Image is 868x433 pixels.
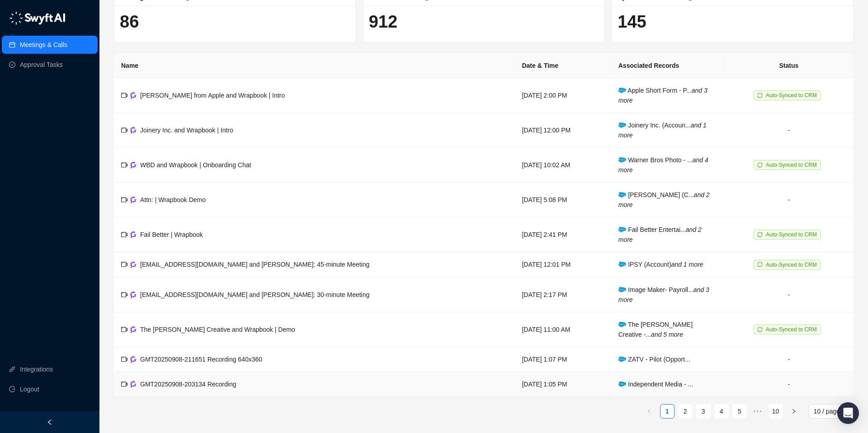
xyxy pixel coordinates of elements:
[814,405,848,418] span: 10 / page
[618,87,708,104] span: Apple Short Form - P...
[130,326,137,333] img: gong-Dwh8HbPa.png
[140,92,285,99] span: [PERSON_NAME] from Apple and Wrapbook | Intro
[766,162,817,168] span: Auto-Synced to CRM
[696,404,711,419] li: 3
[724,372,854,397] td: -
[808,404,854,419] div: Page Size
[369,11,599,32] h1: 912
[618,191,710,208] span: [PERSON_NAME] (C...
[514,278,611,312] td: [DATE] 2:17 PM
[20,360,53,378] a: Integrations
[140,326,295,333] span: The [PERSON_NAME] Creative and Wrapbook | Demo
[724,278,854,312] td: -
[750,404,765,419] li: Next 5 Pages
[20,56,63,74] a: Approval Tasks
[130,196,137,203] img: gong-Dwh8HbPa.png
[757,93,763,98] span: sync
[642,404,656,419] li: Previous Page
[679,405,692,418] a: 2
[724,53,854,78] th: Status
[724,183,854,217] td: -
[791,409,797,414] span: right
[618,226,702,243] span: Fail Better Entertai...
[121,162,127,168] span: video-camera
[618,156,708,174] i: and 4 more
[678,404,693,419] li: 2
[140,356,262,363] span: GMT20250908-211651 Recording 640x360
[514,217,611,252] td: [DATE] 2:41 PM
[618,191,710,208] i: and 2 more
[750,404,765,419] span: •••
[130,356,137,362] img: gong-Dwh8HbPa.png
[618,11,848,32] h1: 145
[697,405,710,418] a: 3
[47,419,53,425] span: left
[724,347,854,372] td: -
[114,53,514,78] th: Name
[121,326,127,333] span: video-camera
[618,381,693,388] span: Independent Media - ...
[837,402,859,424] div: Open Intercom Messenger
[20,380,39,398] span: Logout
[140,261,369,268] span: [EMAIL_ADDRESS][DOMAIN_NAME] and [PERSON_NAME]: 45-minute Meeting
[766,326,817,333] span: Auto-Synced to CRM
[140,161,251,169] span: WBD and Wrapbook | Onboarding Chat
[651,331,683,338] i: and 5 more
[514,252,611,278] td: [DATE] 12:01 PM
[660,404,675,419] li: 1
[20,36,67,54] a: Meetings & Calls
[642,404,656,419] button: left
[618,122,707,139] i: and 1 more
[130,381,137,387] img: gong-Dwh8HbPa.png
[140,127,233,134] span: Joinery Inc. and Wrapbook | Intro
[121,231,127,238] span: video-camera
[514,53,611,78] th: Date & Time
[121,197,127,203] span: video-camera
[769,404,783,419] li: 10
[766,262,817,268] span: Auto-Synced to CRM
[714,404,729,419] li: 4
[514,372,611,397] td: [DATE] 1:05 PM
[514,113,611,148] td: [DATE] 12:00 PM
[514,148,611,183] td: [DATE] 10:02 AM
[733,405,746,418] a: 5
[732,404,747,419] li: 5
[787,404,801,419] li: Next Page
[121,127,127,133] span: video-camera
[130,291,137,298] img: gong-Dwh8HbPa.png
[618,261,703,268] span: IPSY (Account)
[618,156,708,174] span: Warner Bros Photo - ...
[618,356,690,363] span: ZATV - Pilot (Opport...
[618,87,708,104] i: and 3 more
[660,405,674,418] a: 1
[646,409,652,414] span: left
[121,381,127,387] span: video-camera
[130,261,137,268] img: gong-Dwh8HbPa.png
[140,291,369,298] span: [EMAIL_ADDRESS][DOMAIN_NAME] and [PERSON_NAME]: 30-minute Meeting
[787,404,801,419] button: right
[9,386,15,392] span: logout
[766,92,817,99] span: Auto-Synced to CRM
[757,262,763,267] span: sync
[618,286,709,303] i: and 3 more
[769,405,783,418] a: 10
[121,292,127,298] span: video-camera
[618,122,707,139] span: Joinery Inc. (Accoun...
[120,11,350,32] h1: 86
[757,327,763,332] span: sync
[514,183,611,217] td: [DATE] 5:08 PM
[514,347,611,372] td: [DATE] 1:07 PM
[121,92,127,99] span: video-camera
[766,231,817,238] span: Auto-Synced to CRM
[757,232,763,237] span: sync
[757,162,763,168] span: sync
[618,226,702,243] i: and 2 more
[130,161,137,168] img: gong-Dwh8HbPa.png
[121,356,127,362] span: video-camera
[140,381,236,388] span: GMT20250908-203134 Recording
[618,321,693,338] span: The [PERSON_NAME] Creative -...
[724,113,854,148] td: -
[671,261,703,268] i: and 1 more
[715,405,728,418] a: 4
[9,11,66,25] img: logo-05li4sbe.png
